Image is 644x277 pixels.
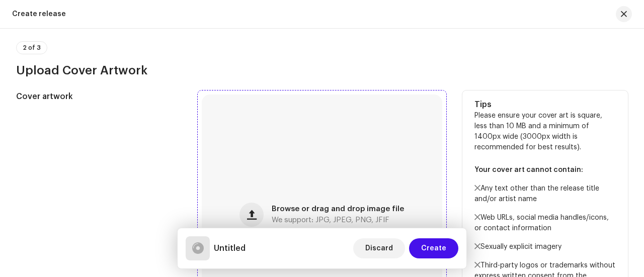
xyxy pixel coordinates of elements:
button: Discard [353,238,405,258]
p: Web URLs, social media handles/icons, or contact information [474,213,616,234]
h5: Cover artwork [16,90,182,103]
p: Sexually explicit imagery [474,242,616,252]
span: We support: JPG, JPEG, PNG, JFIF [272,217,389,224]
h5: Tips [474,99,616,111]
h5: Untitled [214,242,246,254]
button: Create [409,238,458,258]
p: Any text other than the release title and/or artist name [474,183,616,205]
span: Discard [365,238,393,258]
span: Browse or drag and drop image file [272,206,404,213]
p: Your cover art cannot contain: [474,165,616,175]
span: Create [421,238,446,258]
h3: Upload Cover Artwork [16,62,628,78]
